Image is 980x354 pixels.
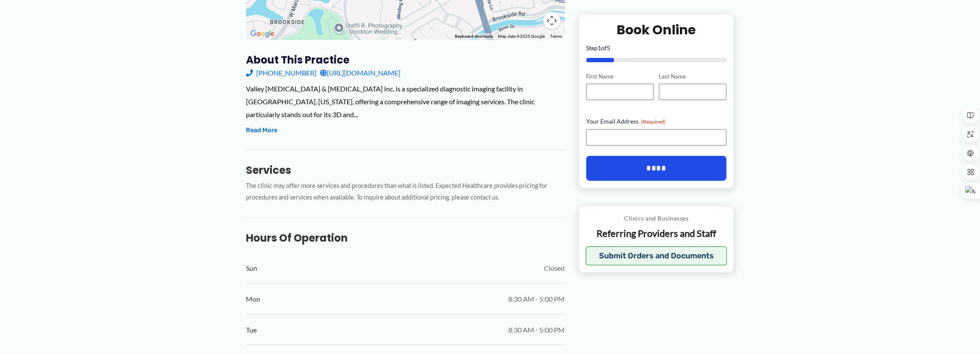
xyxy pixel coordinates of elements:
a: [PHONE_NUMBER] [246,67,316,79]
button: Read More [246,125,277,136]
h3: Services [246,163,565,177]
button: Submit Orders and Documents [586,246,727,265]
a: Open this area in Google Maps (opens a new window) [248,28,276,39]
img: Google [248,28,276,39]
h2: Book Online [586,21,727,38]
span: Closed [544,262,565,275]
label: Your Email Address [586,118,727,126]
span: Tue [246,324,257,336]
span: Sun [246,262,257,275]
h3: Hours of Operation [246,231,565,245]
span: Mon [246,293,260,306]
div: Valley [MEDICAL_DATA] & [MEDICAL_DATA] Inc. is a specialized diagnostic imaging facility in [GEOG... [246,82,565,121]
a: Terms (opens in new tab) [550,34,562,39]
span: (Required) [641,119,666,125]
span: 5 [607,44,610,51]
span: 8:30 AM - 5:00 PM [508,324,565,336]
p: Step of [586,45,727,51]
h3: About this practice [246,53,565,67]
a: [URL][DOMAIN_NAME] [320,67,400,79]
button: Keyboard shortcuts [455,33,493,39]
span: Map data ©2025 Google [498,34,545,39]
button: Map camera controls [543,12,560,29]
p: Referring Providers and Staff [586,228,727,240]
label: Last Name [659,73,726,81]
span: 8:30 AM - 5:00 PM [508,293,565,306]
span: 1 [598,44,601,51]
p: The clinic may offer more services and procedures than what is listed. Expected Healthcare provid... [246,180,565,203]
p: Clinics and Businesses [586,213,727,224]
label: First Name [586,73,654,81]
